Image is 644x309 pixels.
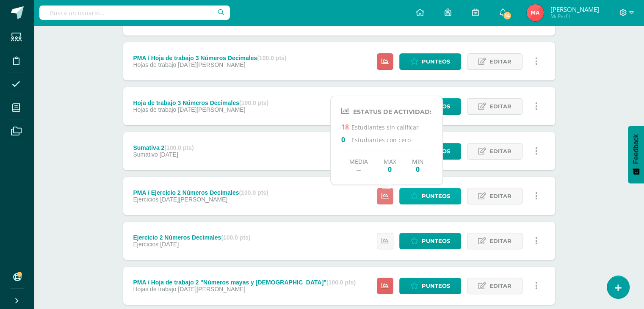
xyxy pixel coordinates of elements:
a: Punteos [399,188,461,204]
span: 18 [341,122,351,131]
span: 0 [384,165,396,173]
span: Punteos [422,99,450,114]
span: [DATE][PERSON_NAME] [178,286,245,292]
span: Editar [489,233,511,249]
strong: (100.0 pts) [164,144,193,151]
span: Punteos [422,278,450,294]
span: Editar [489,278,511,294]
span: 14 [503,11,512,20]
a: Punteos [399,53,461,70]
span: Ejercicios [133,241,158,248]
strong: (100.0 pts) [221,234,250,241]
span: Sumativo [133,151,158,158]
strong: (100.0 pts) [239,99,268,106]
input: Busca un usuario... [39,6,230,20]
span: Mi Perfil [550,13,599,20]
span: Hojas de trabajo [133,61,176,68]
span: [DATE][PERSON_NAME] [160,196,227,203]
div: Media [349,158,368,173]
div: PMA / Hoja de trabajo 2 "Números mayas y [DEMOGRAPHIC_DATA]" [133,279,356,286]
span: [PERSON_NAME] [550,5,599,14]
span: Editar [489,99,511,114]
div: Ejercicio 2 Números Decimales [133,234,250,241]
div: Sumativa 2 [133,144,193,151]
span: [DATE][PERSON_NAME] [178,61,245,68]
span: Editar [489,188,511,204]
span: Punteos [422,54,450,69]
div: Max [384,158,396,173]
div: PMA / Ejercicio 2 Números Decimales [133,189,268,196]
p: Estudiantes con cero [341,135,431,144]
span: [DATE] [160,151,178,158]
span: 0 [412,165,424,173]
span: 0 [341,135,351,143]
strong: (100.0 pts) [326,279,356,286]
span: [DATE][PERSON_NAME] [178,106,245,113]
span: -- [349,165,368,173]
span: [DATE] [160,241,179,248]
span: Punteos [422,233,450,249]
span: Editar [489,143,511,159]
p: Estudiantes sin calificar [341,122,431,131]
a: Punteos [399,233,461,249]
span: Ejercicios [133,196,158,203]
div: Hoja de trabajo 3 Números Decimales [133,99,268,106]
div: Min [412,158,424,173]
h4: Estatus de Actividad: [341,107,431,116]
span: Editar [489,54,511,69]
a: Punteos [399,278,461,294]
span: Hojas de trabajo [133,106,176,113]
button: Feedback - Mostrar encuesta [628,126,644,183]
strong: (100.0 pts) [257,55,286,61]
img: 3c6e4af9977df56969abb2c88574e89b.png [527,4,544,21]
div: PMA / Hoja de trabajo 3 Números Decimales [133,55,286,61]
span: Punteos [422,143,450,159]
span: Feedback [632,134,640,164]
span: Punteos [422,188,450,204]
strong: (100.0 pts) [239,189,268,196]
span: Hojas de trabajo [133,286,176,292]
